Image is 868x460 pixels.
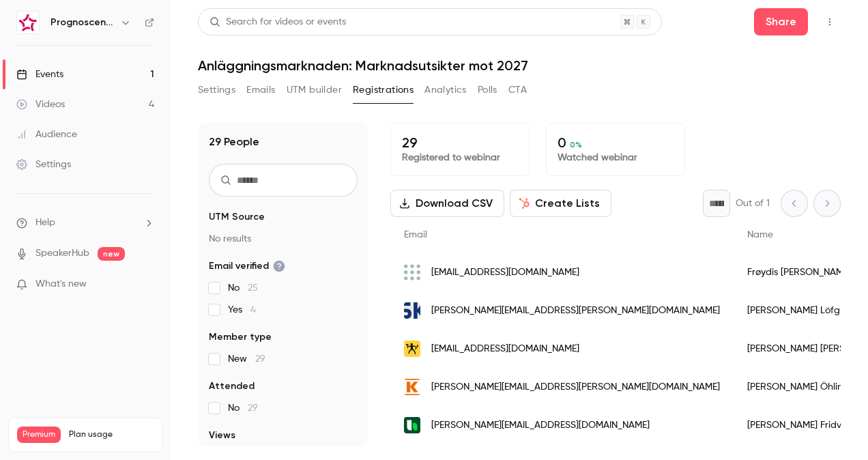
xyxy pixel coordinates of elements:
button: Settings [198,79,235,101]
div: Settings [16,158,71,171]
img: brekkestrand.no [404,264,420,281]
span: Name [747,230,773,240]
iframe: Noticeable Trigger [138,278,154,291]
button: Registrations [353,79,414,101]
span: 0 % [570,140,582,149]
span: Member type [209,330,272,344]
li: help-dropdown-opener [16,216,154,230]
span: No [228,401,258,415]
span: [PERSON_NAME][EMAIL_ADDRESS][PERSON_NAME][DOMAIN_NAME] [431,304,720,318]
span: 29 [255,354,265,364]
button: Polls [478,79,497,101]
span: Email verified [209,259,285,273]
p: 0 [558,134,674,151]
img: heidelbergmaterials.com [404,417,420,433]
h1: Anläggningsmarknaden: Marknadsutsikter mot 2027 [198,57,841,74]
span: What's new [35,277,87,291]
span: 25 [248,283,258,293]
button: Analytics [424,79,467,101]
div: Events [16,68,63,81]
button: Download CSV [390,190,504,217]
button: Emails [246,79,275,101]
span: 29 [248,403,258,413]
span: new [98,247,125,261]
span: Plan usage [69,429,154,440]
h6: Prognoscentret | Powered by Hubexo [50,16,115,29]
a: SpeakerHub [35,246,89,261]
span: UTM Source [209,210,265,224]
span: New [228,352,265,366]
img: beijerbygg.se [404,341,420,357]
span: 4 [250,305,256,315]
p: No results [209,232,358,246]
button: CTA [508,79,527,101]
p: Watched webinar [558,151,674,164]
span: [PERSON_NAME][EMAIL_ADDRESS][DOMAIN_NAME] [431,418,650,433]
img: Prognoscentret | Powered by Hubexo [17,12,39,33]
p: Registered to webinar [402,151,518,164]
span: No [228,281,258,295]
img: kesko.se [404,379,420,395]
span: Email [404,230,427,240]
button: Share [754,8,808,35]
span: Help [35,216,55,230]
span: Premium [17,427,61,443]
span: Views [209,429,235,442]
h1: 29 People [209,134,259,150]
div: Search for videos or events [209,15,346,29]
span: [EMAIL_ADDRESS][DOMAIN_NAME] [431,265,579,280]
div: Audience [16,128,77,141]
span: [PERSON_NAME][EMAIL_ADDRESS][PERSON_NAME][DOMAIN_NAME] [431,380,720,394]
p: Out of 1 [736,197,770,210]
button: UTM builder [287,79,342,101]
span: Yes [228,303,256,317]
div: Videos [16,98,65,111]
span: Attended [209,379,255,393]
button: Create Lists [510,190,611,217]
img: skanska.se [404,302,420,319]
p: 29 [402,134,518,151]
span: [EMAIL_ADDRESS][DOMAIN_NAME] [431,342,579,356]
